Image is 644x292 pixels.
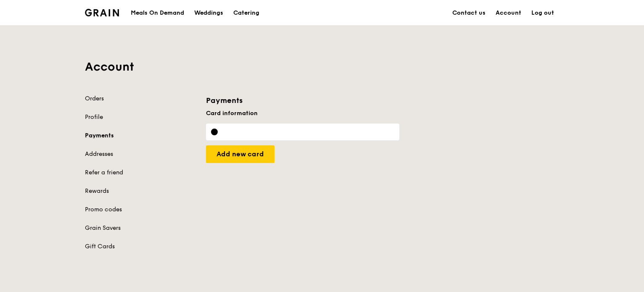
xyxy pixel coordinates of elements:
[131,0,184,26] div: Meals On Demand
[194,0,223,26] div: Weddings
[224,129,394,135] iframe: Secure card payment input frame
[526,0,559,26] a: Log out
[189,0,228,26] a: Weddings
[85,132,196,140] a: Payments
[85,150,196,158] a: Addresses
[85,168,196,177] a: Refer a friend
[85,9,119,16] img: Grain
[206,110,399,117] div: Card information
[85,59,559,74] h1: Account
[85,95,196,103] a: Orders
[85,187,196,195] a: Rewards
[228,0,264,26] a: Catering
[85,113,196,121] a: Profile
[206,145,274,163] input: Add new card
[491,0,526,26] a: Account
[85,242,196,251] a: Gift Cards
[85,205,196,214] a: Promo codes
[206,95,399,106] h3: Payments
[85,224,196,232] a: Grain Savers
[233,0,259,26] div: Catering
[447,0,491,26] a: Contact us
